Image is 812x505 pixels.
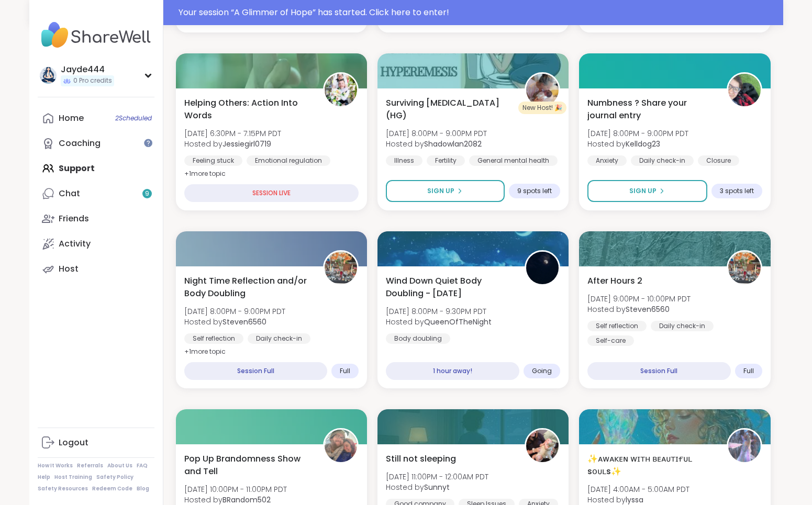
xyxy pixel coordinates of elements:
[587,180,707,202] button: Sign Up
[587,304,691,315] span: Hosted by
[145,189,149,198] span: 9
[526,252,559,284] img: QueenOfTheNight
[386,317,492,327] span: Hosted by
[184,453,312,478] span: Pop Up Brandomness Show and Tell
[386,362,519,380] div: 1 hour away!
[59,213,89,225] div: Friends
[184,275,312,300] span: Night Time Reflection and/or Body Doubling
[526,74,559,106] img: Shadowlan2082
[73,76,112,85] span: 0 Pro credits
[223,317,266,327] b: Steven6560
[587,495,689,505] span: Hosted by
[386,128,487,139] span: [DATE] 8:00PM - 9:00PM PDT
[518,102,566,114] div: New Host! 🎉
[386,97,513,122] span: Surviving [MEDICAL_DATA] (HG)
[184,333,243,344] div: Self reflection
[59,113,84,124] div: Home
[386,275,513,300] span: Wind Down Quiet Body Doubling - [DATE]
[427,186,454,196] span: Sign Up
[587,453,715,478] span: ✨ᴀᴡᴀᴋᴇɴ ᴡɪᴛʜ ʙᴇᴀᴜᴛɪғᴜʟ sᴏᴜʟs✨
[587,335,634,346] div: Self-care
[38,231,154,256] a: Activity
[728,252,761,284] img: Steven6560
[38,430,154,455] a: Logout
[728,74,761,106] img: Kelldog23
[325,430,357,462] img: BRandom502
[59,263,79,275] div: Host
[38,181,154,206] a: Chat9
[587,155,627,166] div: Anxiety
[424,482,450,492] b: Sunnyt
[77,462,103,469] a: Referrals
[629,186,657,196] span: Sign Up
[469,155,558,166] div: General mental health
[532,367,552,375] span: Going
[720,187,754,195] span: 3 spots left
[743,367,754,375] span: Full
[184,495,287,505] span: Hosted by
[38,485,88,492] a: Safety Resources
[40,67,57,84] img: Jayde444
[184,362,327,380] div: Session Full
[386,482,488,492] span: Hosted by
[184,317,285,327] span: Hosted by
[386,333,450,344] div: Body doubling
[631,155,694,166] div: Daily check-in
[587,294,691,304] span: [DATE] 9:00PM - 10:00PM PDT
[587,362,730,380] div: Session Full
[144,139,152,147] iframe: Spotlight
[184,97,312,122] span: Helping Others: Action Into Words
[626,139,660,149] b: Kelldog23
[184,184,359,202] div: SESSION LIVE
[587,97,715,122] span: Numbness ? Share your journal entry
[38,474,50,481] a: Help
[38,17,154,53] img: ShareWell Nav Logo
[184,139,281,149] span: Hosted by
[386,155,422,166] div: Illness
[247,155,330,166] div: Emotional regulation
[626,304,670,315] b: Steven6560
[424,317,492,327] b: QueenOfTheNight
[424,139,482,149] b: Shadowlan2082
[107,462,132,469] a: About Us
[386,180,505,202] button: Sign Up
[38,206,154,231] a: Friends
[325,252,357,284] img: Steven6560
[184,155,242,166] div: Feeling stuck
[59,238,91,250] div: Activity
[179,6,777,19] div: Your session “ A Glimmer of Hope ” has started. Click here to enter!
[386,453,456,465] span: Still not sleeping
[184,306,285,317] span: [DATE] 8:00PM - 9:00PM PDT
[223,495,271,505] b: BRandom502
[59,437,88,448] div: Logout
[61,64,114,75] div: Jayde444
[526,430,559,462] img: Sunnyt
[325,74,357,106] img: Jessiegirl0719
[248,333,310,344] div: Daily check-in
[54,474,92,481] a: Host Training
[587,139,688,149] span: Hosted by
[340,367,350,375] span: Full
[59,188,80,199] div: Chat
[587,484,689,495] span: [DATE] 4:00AM - 5:00AM PDT
[386,306,492,317] span: [DATE] 8:00PM - 9:30PM PDT
[386,139,487,149] span: Hosted by
[223,139,271,149] b: Jessiegirl0719
[626,495,643,505] b: lyssa
[38,462,73,469] a: How It Works
[427,155,465,166] div: Fertility
[38,256,154,282] a: Host
[115,114,152,122] span: 2 Scheduled
[587,275,642,287] span: After Hours 2
[386,472,488,482] span: [DATE] 11:00PM - 12:00AM PDT
[698,155,739,166] div: Closure
[184,484,287,495] span: [DATE] 10:00PM - 11:00PM PDT
[184,128,281,139] span: [DATE] 6:30PM - 7:15PM PDT
[38,131,154,156] a: Coaching
[728,430,761,462] img: lyssa
[517,187,552,195] span: 9 spots left
[137,485,149,492] a: Blog
[587,321,647,331] div: Self reflection
[38,106,154,131] a: Home2Scheduled
[137,462,148,469] a: FAQ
